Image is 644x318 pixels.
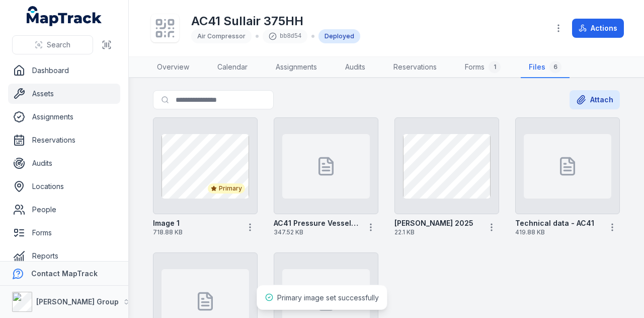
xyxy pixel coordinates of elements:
span: Search [47,40,70,50]
span: 718.88 KB [153,228,238,236]
a: Audits [8,153,120,173]
a: Assignments [268,57,325,78]
div: 1 [489,61,501,73]
a: Dashboard [8,60,120,81]
div: 6 [549,61,561,73]
a: Calendar [209,57,256,78]
a: Assignments [8,107,120,127]
button: Actions [572,19,624,38]
a: Audits [337,57,373,78]
a: Reservations [8,130,120,150]
span: 22.1 KB [394,228,480,236]
a: Forms [8,223,120,243]
strong: [PERSON_NAME] Group [36,297,119,306]
strong: Technical data - AC41 [515,218,594,228]
a: Forms1 [457,57,509,78]
span: 347.52 KB [274,228,359,236]
strong: [PERSON_NAME] 2025 [394,218,473,228]
a: Locations [8,176,120,197]
span: 419.88 KB [515,228,601,236]
div: Deployed [318,29,360,43]
span: Air Compressor [197,32,246,40]
a: Files6 [521,57,570,78]
div: bb8d54 [263,29,307,43]
strong: AC41 Pressure Vessel Inspection [DATE] [274,218,359,228]
a: Overview [149,57,197,78]
button: Attach [570,90,620,109]
a: Assets [8,84,120,104]
button: Search [12,35,93,54]
div: Primary [208,183,245,194]
h1: AC41 Sullair 375HH [191,13,360,29]
a: Reports [8,246,120,266]
a: MapTrack [27,6,102,26]
strong: Image 1 [153,218,180,228]
strong: Contact MapTrack [31,269,98,278]
a: People [8,200,120,220]
a: Reservations [385,57,445,78]
span: Primary image set successfully [277,293,379,302]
